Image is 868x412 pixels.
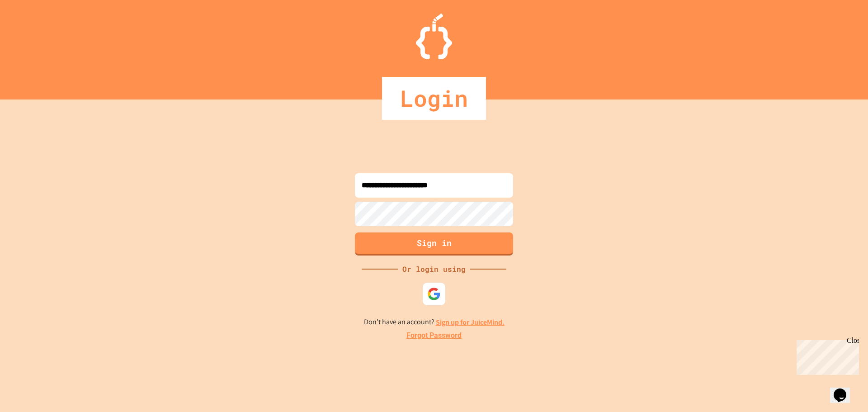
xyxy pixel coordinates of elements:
button: Sign in [355,232,513,256]
iframe: chat widget [793,336,859,375]
a: Sign up for JuiceMind. [436,317,505,327]
img: google-icon.svg [427,287,441,301]
img: Logo.svg [416,14,452,59]
p: Don't have an account? [364,317,505,328]
iframe: chat widget [830,376,859,403]
div: Login [382,77,486,120]
div: Chat with us now!Close [4,4,62,57]
div: Or login using [398,264,470,275]
a: Forgot Password [406,330,462,341]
